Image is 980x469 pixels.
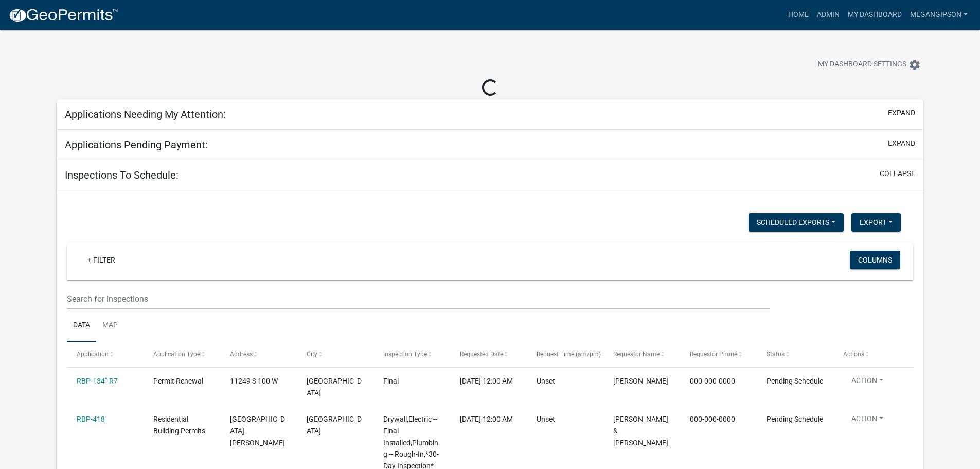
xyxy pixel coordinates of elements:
span: Address [230,351,253,358]
span: Requested Date [460,351,503,358]
span: Pending Schedule [767,415,823,423]
span: Final [383,377,399,385]
datatable-header-cell: Requestor Name [603,342,680,367]
span: Unset [537,415,555,423]
span: Requestor Name [613,351,660,358]
span: 06/17/2025, 12:00 AM [460,377,513,385]
span: Requestor Phone [690,351,737,358]
span: Permit Renewal [153,377,203,385]
i: settings [908,59,921,71]
span: City [307,351,317,358]
button: collapse [880,168,915,179]
button: Action [843,375,892,390]
span: My Dashboard Settings [818,59,906,71]
span: Application [77,351,109,358]
datatable-header-cell: City [297,342,373,367]
span: Bunker Hill [307,377,362,397]
span: N GLEN COVE Dr [230,415,285,447]
span: 000-000-0000 [690,415,735,423]
span: 11249 S 100 W [230,377,278,385]
datatable-header-cell: Application Type [144,342,220,367]
button: expand [888,108,915,118]
h5: Applications Pending Payment: [65,138,208,151]
span: Inspection Type [383,351,427,358]
a: RBP-418 [77,415,105,423]
datatable-header-cell: Application [67,342,144,367]
span: Request Time (am/pm) [537,351,601,358]
button: Action [843,413,892,428]
button: Columns [850,251,900,269]
span: Status [767,351,785,358]
button: My Dashboard Settingssettings [810,55,929,75]
a: Admin [813,5,844,25]
datatable-header-cell: Inspection Type [373,342,450,367]
a: Map [96,309,124,342]
datatable-header-cell: Status [757,342,833,367]
span: Residential Building Permits [153,415,205,435]
a: RBP-134"-R7 [77,377,118,385]
datatable-header-cell: Requestor Phone [680,342,757,367]
datatable-header-cell: Actions [833,342,910,367]
span: 000-000-0000 [690,377,735,385]
button: Scheduled Exports [749,213,844,232]
a: Home [784,5,813,25]
span: Pending Schedule [767,377,823,385]
datatable-header-cell: Requested Date [450,342,527,367]
span: 08/28/2025, 12:00 AM [460,415,513,423]
datatable-header-cell: Address [220,342,297,367]
button: Export [851,213,901,232]
h5: Inspections To Schedule: [65,169,179,181]
span: PERU [307,415,362,435]
span: Application Type [153,351,200,358]
a: Data [67,309,96,342]
span: Actions [843,351,864,358]
span: Unset [537,377,555,385]
span: Corey [613,377,668,385]
button: expand [888,138,915,149]
a: My Dashboard [844,5,906,25]
input: Search for inspections [67,288,769,309]
datatable-header-cell: Request Time (am/pm) [527,342,603,367]
a: + Filter [79,251,123,269]
a: megangipson [906,5,972,25]
h5: Applications Needing My Attention: [65,108,226,120]
span: Matt & Nancy Miller [613,415,668,447]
